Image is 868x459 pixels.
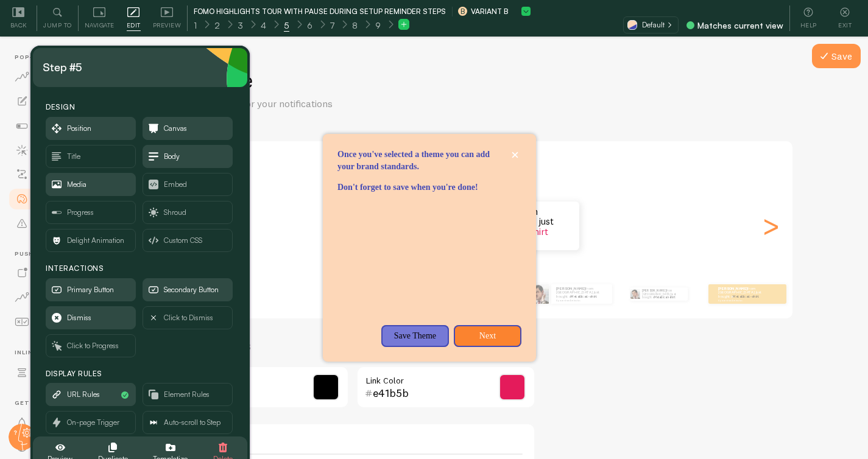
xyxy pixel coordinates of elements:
[15,349,133,357] span: Inline
[337,149,521,173] p: Once you've selected a theme you can add your brand standards.
[15,54,133,61] span: Pop-ups
[381,325,449,347] button: Save Theme
[509,149,521,161] button: close,
[7,187,133,211] a: Theme
[323,134,536,362] div: Once you&#x27;ve selected a theme you can add your brand standards. Don&#x27;t forget to save whe...
[630,289,640,299] img: Fomo
[556,286,607,301] p: from [GEOGRAPHIC_DATA] just bought a
[733,294,759,299] a: Metallica t-shirt
[718,286,747,291] strong: [PERSON_NAME]
[7,410,133,435] a: Alerts
[7,89,133,114] a: Settings
[7,261,133,286] a: Push
[389,330,442,342] p: Save Theme
[654,295,675,299] a: Metallica t-shirt
[7,65,133,89] a: Dashboard
[718,286,767,301] p: from [GEOGRAPHIC_DATA] just bought a
[7,286,133,310] a: Push Data
[642,289,666,292] strong: [PERSON_NAME]
[461,330,514,342] p: Next
[571,294,597,299] a: Metallica t-shirt
[454,325,521,347] button: Next
[529,284,549,304] img: Fomo
[7,163,133,187] a: Flows beta
[178,432,527,443] label: Image Padding
[15,399,133,407] span: Get Help
[7,114,133,138] a: Notifications
[170,68,839,93] h1: Theme
[170,97,462,111] p: Choose a theme for your notifications
[337,181,521,194] p: Don't forget to save when you're done!
[642,287,683,301] p: from [GEOGRAPHIC_DATA] just bought a
[7,360,133,385] a: Inline
[7,310,133,334] a: Opt-In
[556,286,585,291] strong: [PERSON_NAME]
[763,182,778,270] div: Next slide
[15,250,133,258] span: Push
[718,299,766,301] small: il y a environ 4 minutes
[812,44,861,68] button: Save
[7,138,133,163] a: Events
[7,211,133,236] a: Rules
[556,299,606,301] small: il y a environ 4 minutes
